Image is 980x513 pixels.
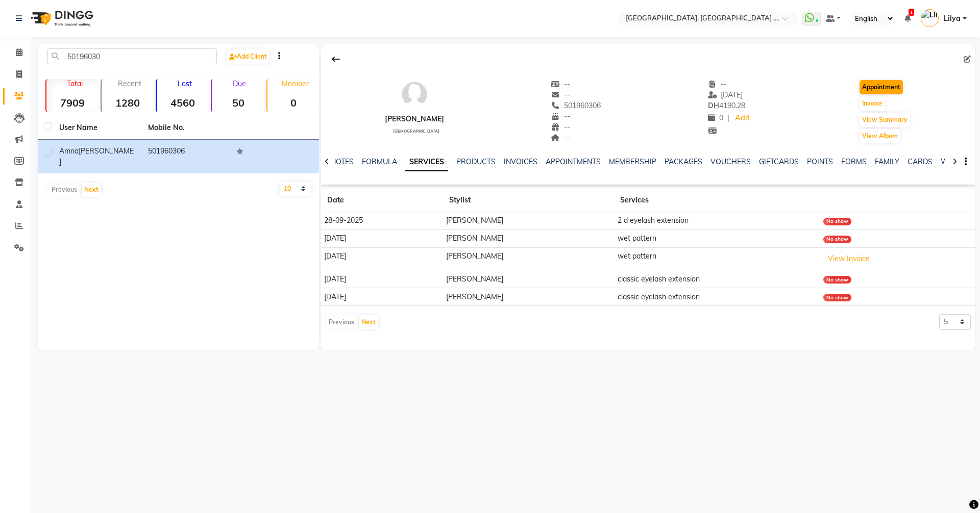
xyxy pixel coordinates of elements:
input: Search by Name/Mobile/Email/Code [47,48,217,64]
img: avatar [399,79,430,110]
th: User Name [53,116,142,140]
th: Date [321,189,443,212]
a: NOTES [331,157,354,166]
strong: 4560 [157,96,209,109]
span: -- [551,122,571,132]
a: 1 [904,14,911,23]
a: Add [733,111,751,125]
button: Next [359,315,378,329]
p: Lost [161,79,209,88]
a: PRODUCTS [456,157,496,166]
a: INVOICES [504,157,537,166]
td: classic eyelash extension [614,288,820,306]
td: classic eyelash extension [614,270,820,288]
a: FORMS [841,157,867,166]
span: Amna [59,146,79,156]
a: WALLET [941,157,970,166]
span: -- [551,80,571,89]
a: VOUCHERS [710,157,751,166]
span: -- [708,80,727,89]
strong: 1280 [102,96,154,109]
span: [DATE] [708,90,743,99]
td: 2 d eyelash extension [614,212,820,230]
a: FORMULA [362,157,397,166]
button: View Album [860,129,900,143]
a: PACKAGES [665,157,702,166]
td: [DATE] [321,229,443,247]
span: 1 [909,9,914,16]
td: 28-09-2025 [321,212,443,230]
button: Appointment [860,80,903,94]
span: | [727,113,729,123]
div: No show [823,218,851,225]
td: [DATE] [321,247,443,270]
div: No show [823,294,851,301]
td: [PERSON_NAME] [443,270,615,288]
span: DH [708,101,719,110]
div: No show [823,236,851,243]
a: POINTS [807,157,833,166]
span: [DEMOGRAPHIC_DATA] [393,129,439,134]
strong: 7909 [46,96,99,109]
td: wet pattern [614,229,820,247]
a: Add Client [227,49,269,64]
p: Due [214,79,264,88]
span: 501960306 [551,101,601,110]
th: Services [614,189,820,212]
td: [DATE] [321,288,443,306]
td: [PERSON_NAME] [443,247,615,270]
strong: 0 [267,96,320,109]
a: APPOINTMENTS [546,157,601,166]
span: 0 [708,113,723,122]
a: CARDS [908,157,933,166]
span: -- [551,112,571,121]
button: Next [82,183,101,197]
p: Total [51,79,99,88]
th: Mobile No. [142,116,231,140]
span: Lilya [944,13,961,24]
a: SERVICES [405,153,448,171]
td: [PERSON_NAME] [443,288,615,306]
td: [PERSON_NAME] [443,212,615,230]
span: -- [551,133,571,142]
span: [PERSON_NAME] [59,146,134,166]
span: 4190.28 [708,101,745,110]
img: logo [26,4,96,33]
p: Member [272,79,320,88]
span: -- [551,90,571,99]
button: View Summary [860,113,910,127]
td: [PERSON_NAME] [443,229,615,247]
td: [DATE] [321,270,443,288]
div: No show [823,276,851,284]
a: MEMBERSHIP [609,157,656,166]
img: Lilya [921,9,939,27]
p: Recent [106,79,154,88]
a: FAMILY [875,157,899,166]
button: Invoice [860,96,885,111]
div: [PERSON_NAME] [385,114,444,124]
th: Stylist [443,189,615,212]
strong: 50 [212,96,264,109]
a: GIFTCARDS [759,157,799,166]
div: Back to Client [325,49,347,69]
button: View Invoice [823,251,874,267]
td: 501960306 [142,140,231,173]
td: wet pattern [614,247,820,270]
